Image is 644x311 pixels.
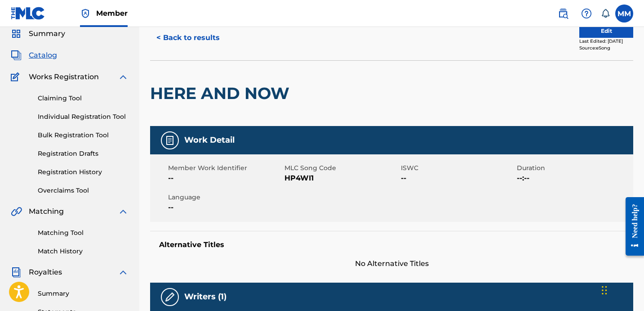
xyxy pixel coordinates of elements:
[284,163,399,173] span: MLC Song Code
[184,292,227,302] h5: Writers (1)
[38,149,129,158] a: Registration Drafts
[168,202,282,213] span: --
[38,167,129,177] a: Registration History
[11,50,22,61] img: Catalog
[517,173,631,184] span: --:--
[601,9,610,18] div: Notifications
[168,173,282,184] span: --
[29,50,57,61] span: Catalog
[615,5,633,23] div: User Menu
[96,8,128,18] span: Member
[80,8,91,19] img: Top Rightsholder
[38,131,129,140] a: Bulk Registration Tool
[579,24,633,38] button: Edit
[159,240,624,249] h5: Alternative Titles
[558,8,568,19] img: search
[11,7,45,20] img: MLC Logo
[164,292,175,302] img: Writers
[38,94,129,103] a: Claiming Tool
[401,163,515,173] span: ISWC
[401,173,515,184] span: --
[38,112,129,122] a: Individual Registration Tool
[150,27,226,49] button: < Back to results
[118,267,129,278] img: expand
[184,135,235,145] h5: Work Detail
[11,28,65,39] a: SummarySummary
[554,5,572,23] a: Public Search
[11,72,22,82] img: Works Registration
[29,28,65,39] span: Summary
[38,289,129,298] a: Summary
[29,267,62,278] span: Royalties
[577,5,595,23] div: Help
[581,8,592,19] img: help
[150,258,633,269] span: No Alternative Titles
[38,186,129,195] a: Overclaims Tool
[29,206,64,217] span: Matching
[599,268,644,311] iframe: Chat Widget
[38,228,129,238] a: Matching Tool
[602,277,607,304] div: Drag
[579,38,633,45] div: Last Edited: [DATE]
[168,193,282,202] span: Language
[118,206,129,217] img: expand
[11,267,22,278] img: Royalties
[29,72,99,82] span: Works Registration
[619,189,644,263] iframe: Resource Center
[11,28,22,39] img: Summary
[11,50,57,61] a: CatalogCatalog
[38,247,129,256] a: Match History
[284,173,399,184] span: HP4WI1
[11,206,22,217] img: Matching
[579,45,633,51] div: Source: eSong
[118,72,129,82] img: expand
[150,83,294,104] h2: HERE AND NOW
[517,163,631,173] span: Duration
[168,163,282,173] span: Member Work Identifier
[164,135,175,146] img: Work Detail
